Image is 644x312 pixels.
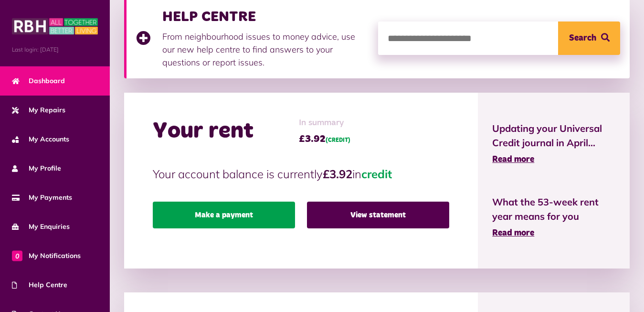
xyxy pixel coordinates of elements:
a: Updating your Universal Credit journal in April... Read more [492,121,615,166]
a: Make a payment [153,202,295,228]
span: My Enquiries [12,222,70,232]
span: 0 [12,250,22,261]
p: From neighbourhood issues to money advice, use our new help centre to find answers to your questi... [162,30,369,69]
span: Read more [492,229,534,237]
span: £3.92 [299,132,350,146]
span: What the 53-week rent year means for you [492,195,615,224]
span: My Profile [12,163,61,173]
span: Read more [492,155,534,164]
span: My Repairs [12,105,65,115]
a: What the 53-week rent year means for you Read more [492,195,615,240]
button: Search [558,22,620,55]
p: Your account balance is currently in [153,165,449,183]
span: Last login: [DATE] [12,45,98,54]
span: In summary [299,117,350,129]
span: Dashboard [12,76,65,86]
span: My Notifications [12,251,81,261]
h3: HELP CENTRE [162,8,369,25]
strong: £3.92 [323,167,352,181]
span: (CREDIT) [326,138,350,143]
a: View statement [307,202,449,228]
span: Search [569,22,596,55]
h2: Your rent [153,118,253,145]
span: My Payments [12,193,72,203]
span: Help Centre [12,280,67,290]
span: credit [361,167,392,181]
span: Updating your Universal Credit journal in April... [492,121,615,150]
img: MyRBH [12,17,98,36]
span: My Accounts [12,134,69,144]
